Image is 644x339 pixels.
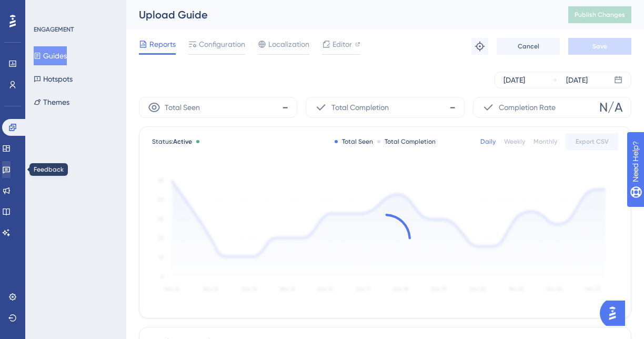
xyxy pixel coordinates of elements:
[600,297,631,329] iframe: UserGuiding AI Assistant Launcher
[592,42,607,51] span: Save
[566,133,618,150] button: Export CSV
[34,93,69,112] button: Themes
[534,137,557,146] div: Monthly
[499,101,556,114] span: Completion Rate
[518,42,539,51] span: Cancel
[333,38,352,51] span: Editor
[25,3,66,15] span: Need Help?
[568,6,631,23] button: Publish Changes
[377,137,436,146] div: Total Completion
[449,99,456,116] span: -
[575,11,625,19] span: Publish Changes
[34,46,67,65] button: Guides
[152,137,192,146] span: Status:
[165,101,200,114] span: Total Seen
[335,137,373,146] div: Total Seen
[566,74,588,86] div: [DATE]
[480,137,496,146] div: Daily
[282,99,288,116] span: -
[331,101,389,114] span: Total Completion
[34,25,74,34] div: ENGAGEMENT
[497,38,560,55] button: Cancel
[504,137,525,146] div: Weekly
[149,38,176,51] span: Reports
[173,138,192,145] span: Active
[268,38,309,51] span: Localization
[139,7,542,22] div: Upload Guide
[576,137,609,146] span: Export CSV
[199,38,245,51] span: Configuration
[599,99,622,116] span: N/A
[34,69,73,88] button: Hotspots
[504,74,525,86] div: [DATE]
[568,38,631,55] button: Save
